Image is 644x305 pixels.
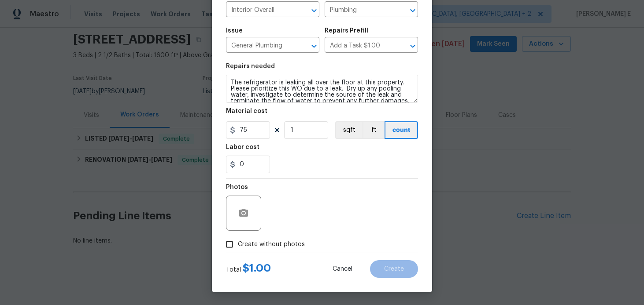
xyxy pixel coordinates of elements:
[385,121,418,139] button: count
[333,266,352,272] span: Cancel
[226,75,418,103] textarea: The refrigerator is leaking all over the floor at this property. Please prioritize this WO due to...
[308,4,320,17] button: Open
[407,4,419,17] button: Open
[226,63,275,69] h5: Repairs needed
[308,40,320,52] button: Open
[238,240,305,249] span: Create without photos
[325,28,368,34] h5: Repairs Prefill
[407,40,419,52] button: Open
[226,28,243,34] h5: Issue
[226,144,259,150] h5: Labor cost
[363,121,385,139] button: ft
[243,263,271,273] span: $ 1.00
[335,121,363,139] button: sqft
[318,260,366,278] button: Cancel
[226,184,248,190] h5: Photos
[370,260,418,278] button: Create
[226,264,271,274] div: Total
[226,108,267,114] h5: Material cost
[384,266,404,272] span: Create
